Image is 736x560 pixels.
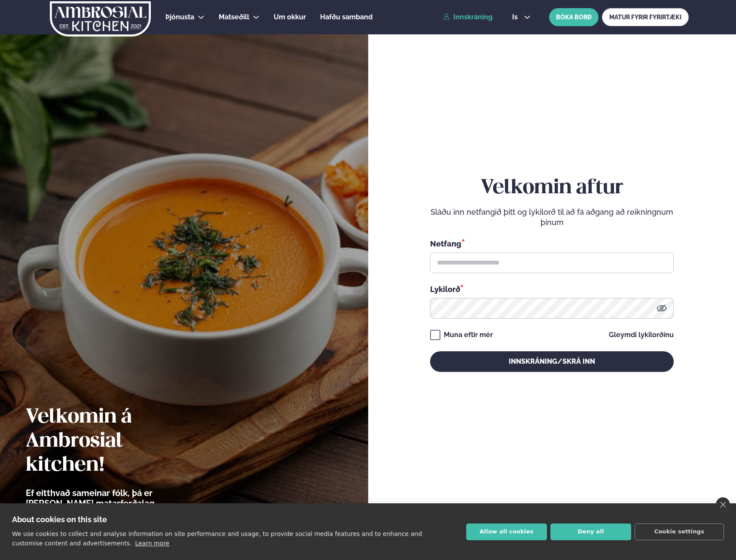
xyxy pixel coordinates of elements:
p: Ef eitthvað sameinar fólk, þá er [PERSON_NAME] matarferðalag. [26,488,204,508]
span: Matseðill [219,13,249,21]
a: Um okkur [274,12,306,22]
a: Innskráning [443,13,492,21]
button: is [505,14,537,21]
span: Þjónusta [165,13,194,21]
div: Netfang [430,238,674,249]
a: Learn more [135,540,169,547]
a: Þjónusta [165,12,194,22]
img: logo [49,1,152,37]
a: MATUR FYRIR FYRIRTÆKI [602,8,689,26]
span: Hafðu samband [320,13,373,21]
a: Matseðill [219,12,249,22]
button: Deny all [550,523,631,540]
a: Hafðu samband [320,12,373,22]
a: Gleymdi lykilorðinu [609,332,674,338]
p: We use cookies to collect and analyse information on site performance and usage, to provide socia... [12,530,422,547]
div: Lykilorð [430,283,674,295]
button: Allow all cookies [466,523,547,540]
button: Cookie settings [635,523,724,540]
p: Sláðu inn netfangið þitt og lykilorð til að fá aðgang að reikningnum þínum [430,207,674,228]
span: is [512,14,520,21]
button: BÓKA BORÐ [549,8,599,26]
strong: About cookies on this site [12,515,107,524]
a: close [716,497,730,512]
span: Um okkur [274,13,306,21]
h2: Velkomin á Ambrosial kitchen! [26,405,204,478]
h2: Velkomin aftur [430,176,674,200]
button: Innskráning/Skrá inn [430,351,674,372]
